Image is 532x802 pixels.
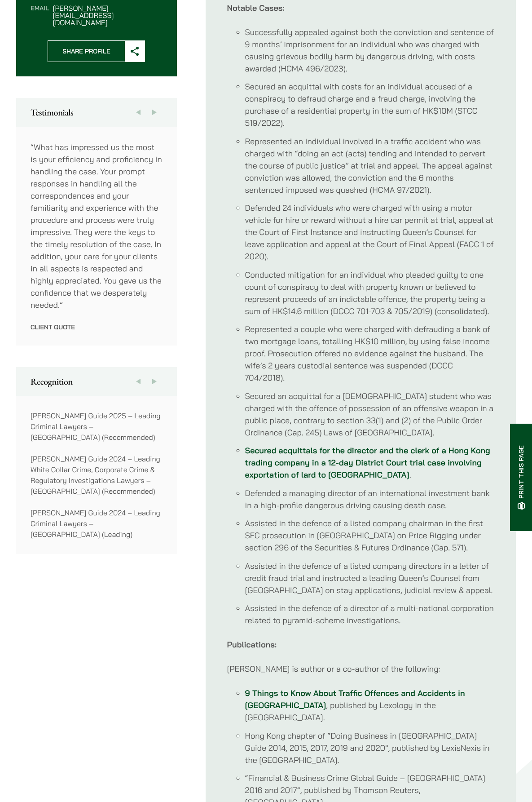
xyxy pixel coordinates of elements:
li: Assisted in the defence of a listed company chairman in the first SFC prosecution in [GEOGRAPHIC_... [245,517,494,554]
li: Hong Kong chapter of “Doing Business in [GEOGRAPHIC_DATA] Guide 2014, 2015, 2017, 2019 and 2020″,... [245,730,494,766]
li: Represented an individual involved in a traffic accident who was charged with “doing an act (acts... [245,135,494,196]
dd: [PERSON_NAME][EMAIL_ADDRESS][DOMAIN_NAME] [53,4,162,26]
p: [PERSON_NAME] Guide 2024 – Leading Criminal Lawyers – [GEOGRAPHIC_DATA] (Leading) [31,507,163,540]
button: Next [146,367,163,396]
strong: Notable Cases: [227,3,285,13]
h2: Recognition [31,376,163,387]
a: 9 Things to Know About Traffic Offences and Accidents in [GEOGRAPHIC_DATA] [245,688,465,710]
button: Previous [130,98,146,127]
p: [PERSON_NAME] Guide 2024 – Leading White Collar Crime, Corporate Crime & Regulatory Investigation... [31,453,163,496]
li: Defended a managing director of an international investment bank in a high-profile dangerous driv... [245,487,494,511]
li: . [245,444,494,481]
p: “What has impressed us the most is your efficiency and proficiency in handling the case. Your pro... [31,141,163,311]
li: Represented a couple who were charged with defrauding a bank of two mortgage loans, totalling HK$... [245,323,494,384]
button: Previous [130,367,146,396]
span: Share Profile [48,41,125,62]
p: [PERSON_NAME] is author or a co-author of the following: [227,663,494,675]
dt: Email [31,4,49,26]
h2: Testimonials [31,107,163,118]
button: Next [146,98,163,127]
li: Secured an acquittal for a [DEMOGRAPHIC_DATA] student who was charged with the offence of possess... [245,390,494,439]
li: Successfully appealed against both the conviction and sentence of 9 months’ imprisonment for an i... [245,26,494,75]
strong: Publications: [227,639,277,650]
li: , published by Lexology in the [GEOGRAPHIC_DATA]. [245,687,494,723]
li: Assisted in the defence of a listed company directors in a letter of credit fraud trial and instr... [245,560,494,596]
li: Secured an acquittal with costs for an individual accused of a conspiracy to defraud charge and a... [245,80,494,129]
a: Secured acquittals for the director and the clerk of a Hong Kong trading company in a 12-day Dist... [245,445,490,480]
p: Client Quote [31,323,163,331]
li: Conducted mitigation for an individual who pleaded guilty to one count of conspiracy to deal with... [245,269,494,317]
p: [PERSON_NAME] Guide 2025 – Leading Criminal Lawyers – [GEOGRAPHIC_DATA] (Recommended) [31,410,163,443]
button: Share Profile [48,40,145,62]
li: Assisted in the defence of a director of a multi-national corporation related to pyramid-scheme i... [245,602,494,626]
li: Defended 24 individuals who were charged with using a motor vehicle for hire or reward without a ... [245,202,494,262]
